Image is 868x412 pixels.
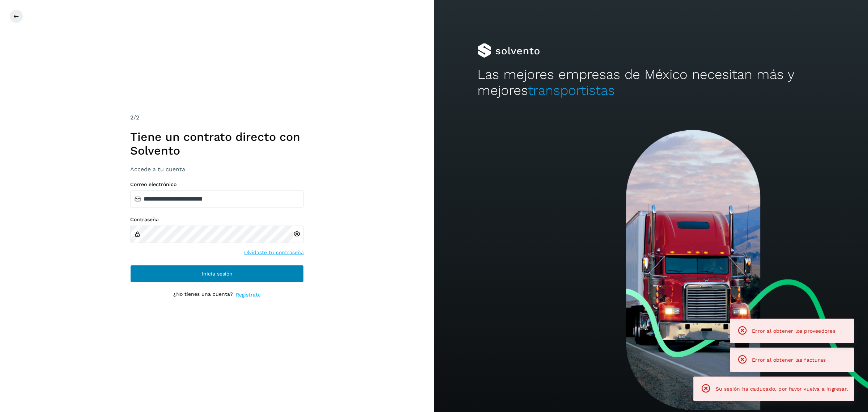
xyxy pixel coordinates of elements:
span: transportistas [528,83,615,98]
span: 2 [130,114,133,121]
h2: Las mejores empresas de México necesitan más y mejores [477,67,825,99]
span: Su sesión ha caducado, por favor vuelva a ingresar. [716,386,848,392]
span: Error al obtener los proveedores [752,328,835,334]
a: Olvidaste tu contraseña [244,249,304,256]
a: Regístrate [236,291,261,299]
p: ¿No tienes una cuenta? [173,291,233,299]
label: Contraseña [130,216,304,223]
button: Inicia sesión [130,265,304,282]
span: Error al obtener las facturas [752,357,826,363]
span: Inicia sesión [202,271,233,276]
h1: Tiene un contrato directo con Solvento [130,130,304,158]
div: /2 [130,113,304,122]
h3: Accede a tu cuenta [130,166,304,173]
label: Correo electrónico [130,181,304,188]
